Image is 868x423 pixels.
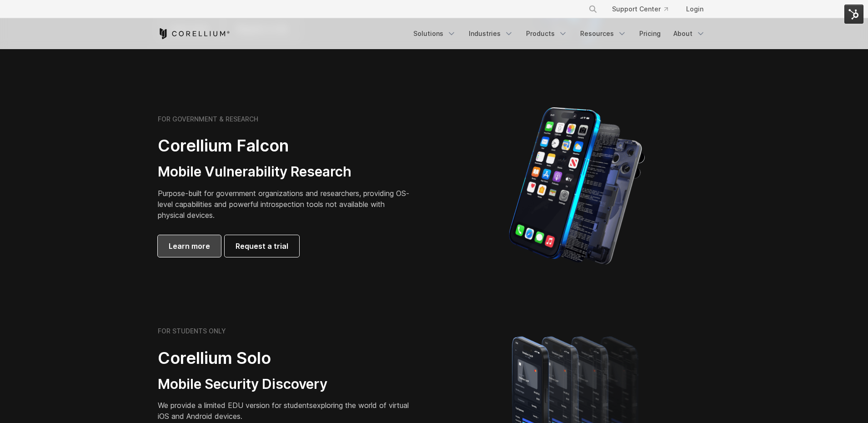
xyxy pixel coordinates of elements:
a: About [668,25,711,42]
h3: Mobile Vulnerability Research [158,163,412,181]
div: Navigation Menu [577,1,711,17]
span: Request a trial [236,241,288,252]
button: Search [585,1,601,17]
a: Corellium Home [158,28,230,39]
h2: Corellium Solo [158,348,412,368]
a: Solutions [408,25,462,42]
a: Pricing [634,25,666,42]
a: Resources [575,25,632,42]
span: We provide a limited EDU version for students [158,401,313,410]
h6: FOR GOVERNMENT & RESEARCH [158,115,258,123]
img: iPhone model separated into the mechanics used to build the physical device. [508,106,645,266]
a: Products [521,25,573,42]
p: exploring the world of virtual iOS and Android devices. [158,400,412,422]
div: Navigation Menu [408,25,711,42]
a: Login [679,1,711,17]
img: HubSpot Tools Menu Toggle [844,5,863,24]
h3: Mobile Security Discovery [158,376,412,393]
a: Industries [463,25,519,42]
p: Purpose-built for government organizations and researchers, providing OS-level capabilities and p... [158,188,412,221]
h6: FOR STUDENTS ONLY [158,327,226,335]
a: Support Center [605,1,675,17]
span: Learn more [169,241,210,252]
a: Learn more [158,235,221,257]
a: Request a trial [225,235,299,257]
h2: Corellium Falcon [158,136,412,156]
